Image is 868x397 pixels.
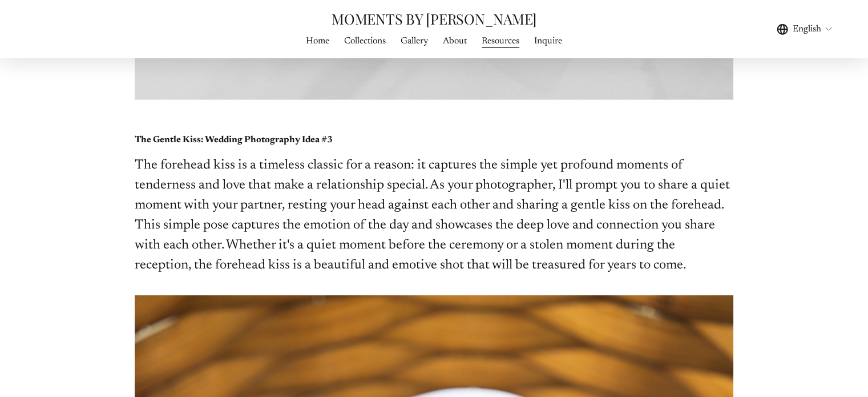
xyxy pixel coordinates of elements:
[482,34,519,49] a: Resources
[344,34,386,49] a: Collections
[793,22,821,36] span: English
[777,22,834,37] div: language picker
[534,34,562,49] a: Inquire
[401,34,428,48] span: Gallery
[401,34,428,49] a: folder dropdown
[332,9,536,28] a: MOMENTS BY [PERSON_NAME]
[135,156,734,276] p: The forehead kiss is a timeless classic for a reason: it captures the simple yet profound moments...
[135,135,333,145] strong: The Gentle Kiss: Wedding Photography Idea #3
[306,34,329,49] a: Home
[443,34,467,49] a: About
